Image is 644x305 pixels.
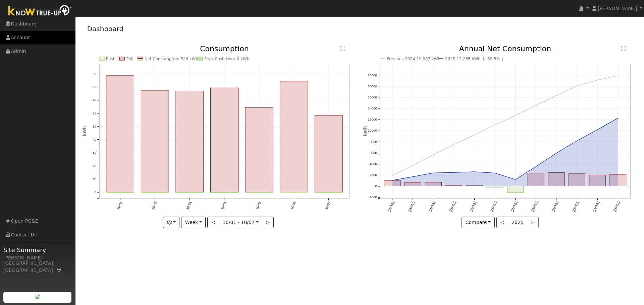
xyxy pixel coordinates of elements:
[92,138,96,141] text: 40
[289,201,297,210] text: 10/06
[144,57,198,61] text: Net Consumption 526 kWh
[92,85,96,89] text: 80
[340,46,345,51] text: 
[210,88,238,192] rect: onclick=""
[204,57,250,61] text: Peak Push Hour 0 kWh
[92,177,96,181] text: 10
[255,201,262,210] text: 10/05
[219,217,262,228] button: 10/01 - 10/07
[106,57,115,61] text: Push
[35,294,40,299] img: retrieve
[200,45,249,53] text: Consumption
[245,108,273,192] rect: onclick=""
[324,201,331,210] text: 10/07
[92,98,96,102] text: 70
[262,217,274,228] button: >
[3,245,72,254] span: Site Summary
[315,116,342,192] rect: onclick=""
[181,217,206,228] button: Week
[126,57,133,61] text: Pull
[141,91,169,192] rect: onclick=""
[151,201,158,210] text: 10/02
[598,6,637,11] span: [PERSON_NAME]
[106,76,134,192] rect: onclick=""
[82,126,87,136] text: kWh
[92,151,96,155] text: 30
[94,190,96,194] text: 0
[92,125,96,128] text: 50
[280,81,308,192] rect: onclick=""
[3,254,72,261] div: [PERSON_NAME]
[185,201,192,210] text: 10/03
[116,201,123,210] text: 10/01
[207,217,219,228] button: <
[56,268,62,273] a: Map
[3,260,72,274] div: [GEOGRAPHIC_DATA], [GEOGRAPHIC_DATA]
[5,4,75,19] img: Know True-Up
[92,111,96,115] text: 60
[92,164,96,168] text: 20
[176,91,204,192] rect: onclick=""
[87,25,124,33] a: Dashboard
[220,201,227,210] text: 10/04
[92,72,96,76] text: 90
